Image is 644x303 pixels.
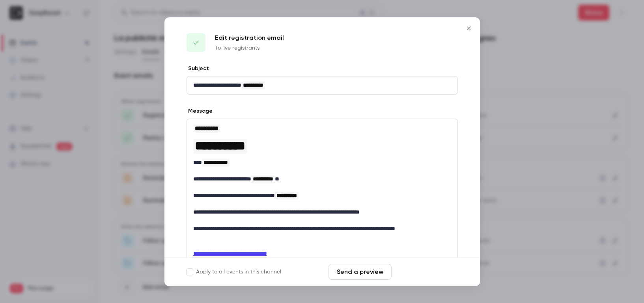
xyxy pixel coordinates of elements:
div: editor [187,76,457,94]
div: editor [187,119,457,286]
label: Message [187,107,213,115]
label: Apply to all events in this channel [187,268,281,276]
button: Send a preview [329,264,392,280]
button: Close [461,20,477,36]
label: Subject [187,65,209,72]
p: Edit registration email [215,33,284,43]
p: To live registrants [215,44,284,52]
button: Save changes [395,264,458,280]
